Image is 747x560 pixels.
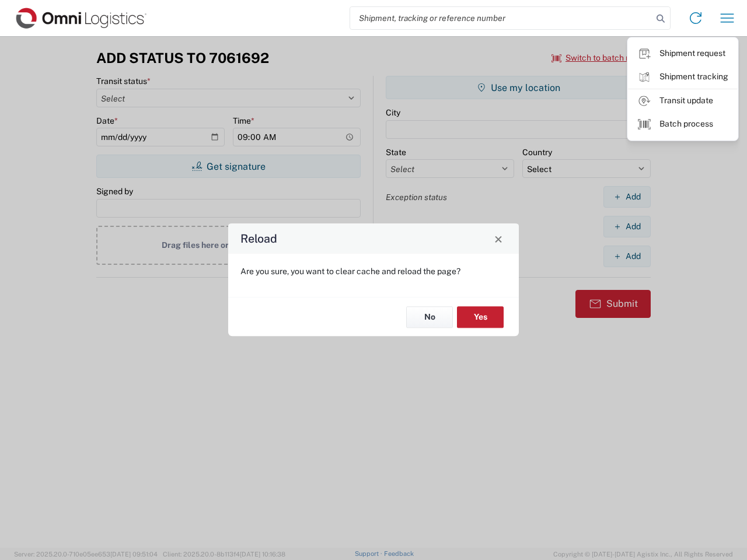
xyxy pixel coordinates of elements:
p: Are you sure, you want to clear cache and reload the page? [240,266,507,276]
a: Transit update [628,89,738,113]
a: Shipment request [628,42,738,65]
input: Shipment, tracking or reference number [350,7,652,29]
button: No [406,306,453,328]
h4: Reload [240,230,277,247]
a: Shipment tracking [628,65,738,89]
button: Close [490,230,507,247]
button: Yes [457,306,504,328]
a: Batch process [628,113,738,136]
